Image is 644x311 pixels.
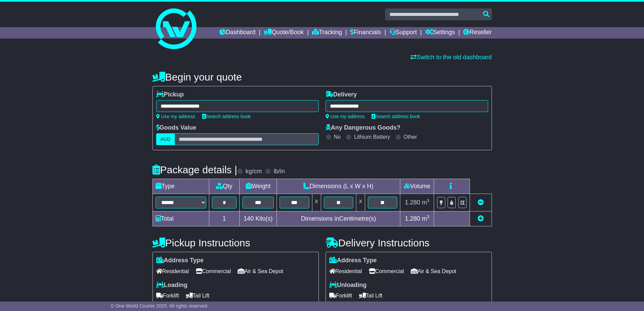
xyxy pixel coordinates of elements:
td: Dimensions in Centimetre(s) [277,212,400,226]
a: Support [389,27,417,39]
label: Delivery [326,91,357,98]
label: lb/in [273,168,285,175]
a: Dashboard [219,27,256,39]
a: Financials [350,27,381,39]
a: Add new item [478,215,484,222]
span: Tail Lift [186,290,210,301]
label: Pickup [156,91,184,98]
td: 1 [209,212,240,226]
span: Commercial [196,266,231,276]
span: 1.280 [405,215,420,222]
a: Quote/Book [264,27,304,39]
span: Forklift [156,290,179,301]
a: Remove this item [478,199,484,206]
td: Kilo(s) [240,212,277,226]
h4: Begin your quote [152,71,492,83]
label: No [334,134,341,140]
a: Use my address [156,114,195,119]
h4: Package details | [152,164,237,175]
span: 140 [244,215,254,222]
label: Other [404,134,417,140]
td: x [356,194,365,212]
span: m [422,199,430,206]
label: Loading [156,282,188,289]
td: Dimensions (L x W x H) [277,179,400,194]
a: Settings [425,27,455,39]
td: Volume [400,179,434,194]
span: m [422,215,430,222]
label: AUD [156,133,175,145]
span: 1.280 [405,199,420,206]
h4: Pickup Instructions [152,237,319,248]
td: Type [152,179,209,194]
a: Search address book [372,114,420,119]
span: Forklift [329,290,352,301]
span: Air & Sea Depot [238,266,283,276]
a: Search address book [202,114,251,119]
span: Commercial [369,266,404,276]
a: Use my address [326,114,365,119]
label: kg/cm [245,168,262,175]
td: x [312,194,321,212]
label: Address Type [329,257,377,264]
label: Lithium Battery [354,134,390,140]
span: Residential [329,266,362,276]
label: Any Dangerous Goods? [326,124,401,132]
td: Qty [209,179,240,194]
label: Goods Value [156,124,196,132]
h4: Delivery Instructions [326,237,492,248]
a: Tracking [312,27,342,39]
label: Address Type [156,257,204,264]
span: Tail Lift [359,290,383,301]
sup: 3 [427,198,430,203]
td: Weight [240,179,277,194]
span: © One World Courier 2025. All rights reserved. [111,303,209,309]
sup: 3 [427,214,430,219]
span: Residential [156,266,189,276]
a: Reseller [463,27,492,39]
label: Unloading [329,282,367,289]
td: Total [152,212,209,226]
span: Air & Sea Depot [411,266,456,276]
a: Switch to the old dashboard [410,54,492,61]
